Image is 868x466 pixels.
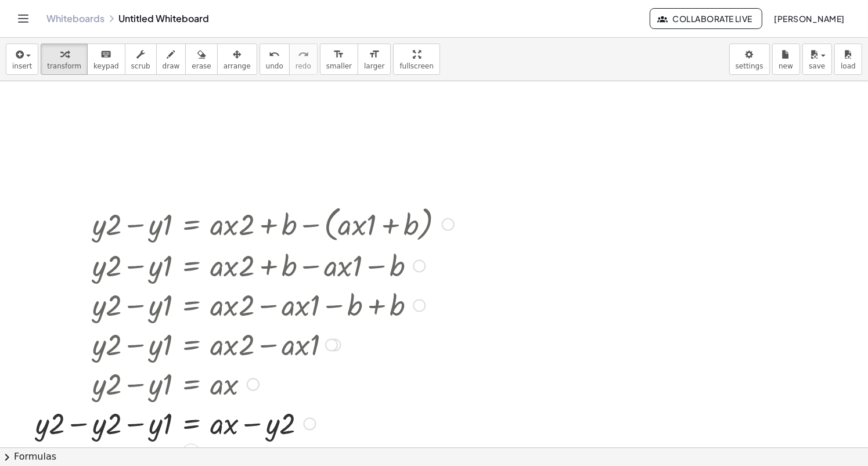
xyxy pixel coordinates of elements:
i: keyboard [100,48,111,62]
i: format_size [333,48,344,62]
button: load [834,44,862,75]
button: scrub [125,44,157,75]
span: erase [192,62,211,70]
button: new [772,44,800,75]
button: draw [156,44,186,75]
span: settings [736,62,763,70]
span: larger [364,62,384,70]
span: undo [266,62,283,70]
button: save [802,44,832,75]
span: save [809,62,825,70]
span: new [779,62,793,70]
button: format_sizesmaller [320,44,358,75]
button: format_sizelarger [358,44,391,75]
div: Apply the same math to both sides of the equation [182,443,200,462]
span: smaller [326,62,352,70]
i: undo [269,48,280,62]
button: erase [185,44,217,75]
button: Toggle navigation [14,9,33,28]
span: fullscreen [399,62,433,70]
button: keyboardkeypad [87,44,125,75]
a: Whiteboards [46,13,105,24]
i: redo [298,48,309,62]
button: redoredo [289,44,318,75]
i: format_size [369,48,380,62]
span: redo [296,62,311,70]
button: insert [6,44,38,75]
button: undoundo [260,44,290,75]
span: transform [47,62,81,70]
span: Collaborate Live [660,13,752,24]
button: Collaborate Live [650,8,762,29]
button: arrange [217,44,257,75]
span: insert [12,62,32,70]
span: load [841,62,856,70]
span: arrange [224,62,251,70]
button: transform [41,44,88,75]
span: keypad [93,62,119,70]
span: scrub [131,62,150,70]
span: draw [163,62,180,70]
button: fullscreen [393,44,440,75]
button: [PERSON_NAME] [765,8,854,29]
button: settings [729,44,770,75]
span: [PERSON_NAME] [774,13,845,24]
